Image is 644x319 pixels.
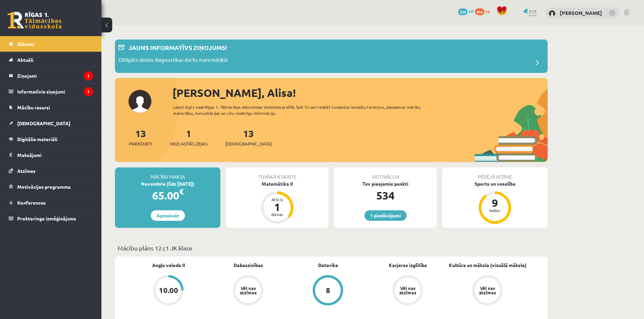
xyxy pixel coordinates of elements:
[170,140,208,147] span: Neizlasītās ziņas
[449,262,526,269] a: Kultūra un māksla (vizuālā māksla)
[475,8,493,14] a: 854 xp
[475,8,484,15] span: 854
[364,210,407,221] a: 1 piedāvājumi
[9,115,93,131] a: [DEMOGRAPHIC_DATA]
[389,262,427,269] a: Karjeras izglītība
[485,8,490,14] span: xp
[9,84,93,99] a: Informatīvie ziņojumi1
[17,104,50,110] span: Mācību resursi
[9,211,93,226] a: Proktoringa izmēģinājums
[152,262,185,269] a: Angļu valoda II
[84,71,93,80] i: 1
[458,8,468,15] span: 534
[560,9,602,16] a: [PERSON_NAME]
[179,187,184,196] span: €
[159,287,178,294] div: 10.00
[334,180,437,187] div: Tev pieejamie punkti
[118,243,545,252] p: Mācību plāns 12.c1 JK klase
[118,56,228,65] p: Obligāts skolas diagnostikas darbs matemātikā!
[9,147,93,163] a: Maksājumi
[9,68,93,83] a: Ziņojumi1
[84,87,93,96] i: 1
[172,85,548,101] div: [PERSON_NAME], Alisa!
[267,212,287,216] div: dienas
[318,262,338,269] a: Datorika
[9,195,93,210] a: Konferences
[17,184,71,190] span: Motivācijas programma
[17,136,57,142] span: Digitālie materiāli
[442,180,548,187] div: Sports un veselība
[170,127,208,147] a: 1Neizlasītās ziņas
[151,210,185,221] a: Apmaksāt
[239,286,258,295] div: Vēl nav atzīmes
[17,84,93,99] legend: Informatīvie ziņojumi
[368,275,448,307] a: Vēl nav atzīmes
[334,167,437,180] div: Motivācija
[128,43,227,52] p: Jauns informatīvs ziņojums!
[17,168,35,174] span: Atzīmes
[129,140,152,147] span: Priekšmeti
[226,180,329,225] a: Matemātika II Atlicis 1 dienas
[326,287,330,294] div: 8
[208,275,288,307] a: Vēl nav atzīmes
[115,180,220,187] div: Novembris (līdz [DATE])
[288,275,368,307] a: 8
[17,147,93,163] legend: Maksājumi
[129,127,152,147] a: 13Priekšmeti
[173,104,433,116] div: Laipni lūgts savā Rīgas 1. Tālmācības vidusskolas skolnieka profilā. Šeit Tu vari redzēt tuvojošo...
[9,163,93,179] a: Atzīmes
[128,275,208,307] a: 10.00
[549,10,555,17] img: Alisa Griščuka
[485,197,505,208] div: 9
[458,8,474,14] a: 534 mP
[17,200,46,206] span: Konferences
[17,120,70,126] span: [DEMOGRAPHIC_DATA]
[9,36,93,52] a: Sākums
[17,68,93,83] legend: Ziņojumi
[442,180,548,225] a: Sports un veselība 9 balles
[9,52,93,68] a: Aktuāli
[442,167,548,180] div: Pēdējā atzīme
[267,202,287,212] div: 1
[398,286,417,295] div: Vēl nav atzīmes
[267,197,287,202] div: Atlicis
[225,140,272,147] span: [DEMOGRAPHIC_DATA]
[225,127,272,147] a: 13[DEMOGRAPHIC_DATA]
[7,12,62,29] a: Rīgas 1. Tālmācības vidusskola
[478,286,497,295] div: Vēl nav atzīmes
[469,8,474,14] span: mP
[17,57,33,63] span: Aktuāli
[9,179,93,194] a: Motivācijas programma
[9,100,93,115] a: Mācību resursi
[17,41,34,47] span: Sākums
[448,275,527,307] a: Vēl nav atzīmes
[334,187,437,204] div: 534
[9,131,93,147] a: Digitālie materiāli
[115,167,220,180] div: Mācību maksa
[17,215,76,221] span: Proktoringa izmēģinājums
[234,262,263,269] a: Dabaszinības
[226,167,329,180] div: Tuvākā ieskaite
[485,208,505,212] div: balles
[118,43,544,70] a: Jauns informatīvs ziņojums! Obligāts skolas diagnostikas darbs matemātikā!
[115,187,220,204] div: 65.00
[226,180,329,187] div: Matemātika II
